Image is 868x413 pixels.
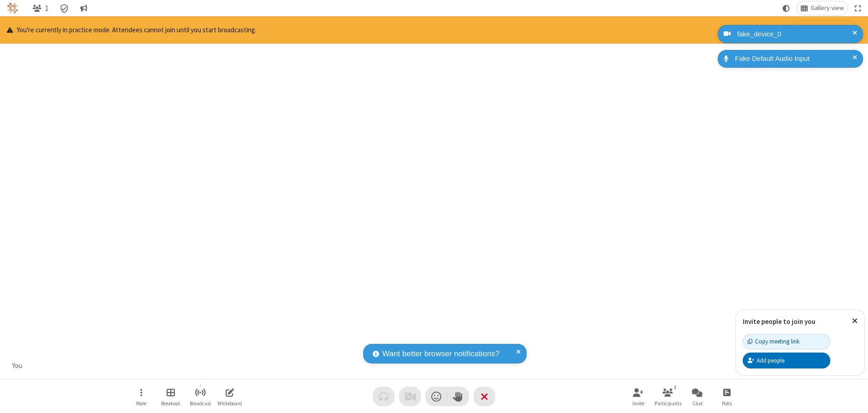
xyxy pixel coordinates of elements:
[157,383,184,409] button: Manage Breakout Rooms
[692,401,703,406] span: Chat
[779,1,794,15] button: Using system theme
[743,317,815,326] label: Invite people to join you
[128,383,155,409] button: Open menu
[187,383,214,409] button: Start broadcast
[136,401,146,406] span: More
[671,383,679,391] div: 1
[654,383,681,409] button: Open participant list
[732,54,856,64] div: Fake Default Audio Input
[743,334,830,349] button: Copy meeting link
[684,383,711,409] button: Open chat
[625,383,652,409] button: Invite participants (Alt+I)
[447,387,469,406] button: Raise hand
[793,20,858,40] button: Start broadcasting
[7,25,256,35] p: You're currently in practice mode. Attendees cannot join until you start broadcasting.
[190,401,211,406] span: Broadcast
[797,1,848,15] button: Change layout
[632,401,644,406] span: Invite
[748,337,799,346] div: Copy meeting link
[845,310,864,332] button: Close popover
[399,387,421,406] button: Video
[713,383,740,409] button: Open poll
[655,401,681,406] span: Participants
[7,3,18,14] img: QA Selenium DO NOT DELETE OR CHANGE
[373,387,395,406] button: Audio problem - check your Internet connection or call by phone
[76,1,91,15] button: Conversation
[45,4,49,13] span: 1
[9,361,26,371] div: You
[722,401,732,406] span: Polls
[851,1,865,15] button: Fullscreen
[811,5,844,12] span: Gallery view
[473,387,495,406] button: End or leave meeting
[216,383,243,409] button: Open shared whiteboard
[425,387,447,406] button: Send a reaction
[382,348,499,360] span: Want better browser notifications?
[56,1,73,15] div: Meeting details Encryption enabled
[29,1,52,15] button: Open participant list
[161,401,180,406] span: Breakout
[217,401,242,406] span: Whiteboard
[743,353,830,368] button: Add people
[734,29,856,40] div: fake_device_0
